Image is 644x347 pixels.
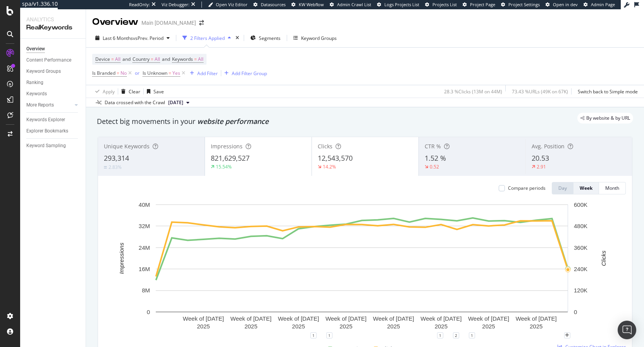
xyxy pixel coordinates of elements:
a: Admin Crawl List [330,2,371,8]
a: Project Settings [501,2,540,8]
button: Keyword Groups [290,32,340,44]
button: Week [573,182,599,194]
button: Clear [118,85,140,98]
div: or [135,70,139,76]
text: 120K [574,287,587,294]
span: Impressions [211,143,243,150]
div: Keyword Groups [26,67,61,76]
span: Projects List [432,2,457,7]
div: Viz Debugger: [162,2,189,8]
span: Unique Keywords [104,143,150,150]
text: 360K [574,244,587,251]
div: More Reports [26,101,54,109]
span: All [198,54,203,65]
text: Week of [DATE] [325,315,367,322]
text: 2025 [482,323,495,330]
div: 2 [453,332,459,338]
a: Keyword Sampling [26,142,80,150]
div: times [234,34,241,42]
span: = [169,70,171,76]
div: Week [580,185,592,191]
button: or [135,69,139,77]
text: Week of [DATE] [516,315,557,322]
span: and [122,56,131,62]
div: Analytics [26,15,79,23]
button: 2 Filters Applied [179,32,234,44]
div: Ranking [26,79,43,87]
div: ReadOnly: [129,2,150,8]
div: RealKeywords [26,23,79,32]
span: Device [95,56,110,62]
span: Open in dev [553,2,578,7]
span: By website & by URL [586,116,630,120]
div: 1 [326,332,332,338]
span: Datasources [261,2,286,7]
a: Keywords Explorer [26,116,80,124]
text: 2025 [530,323,542,330]
a: Projects List [425,2,457,8]
text: 2025 [197,323,210,330]
text: 2025 [387,323,400,330]
button: Day [552,182,573,194]
text: 600K [574,201,587,208]
span: 821,629,527 [211,153,250,163]
span: No [121,68,127,79]
a: Logs Projects List [377,2,419,8]
a: Project Page [463,2,495,8]
text: Week of [DATE] [183,315,224,322]
button: Add Filter Group [221,69,267,78]
span: Is Branded [92,70,115,76]
span: Last 6 Months [103,35,133,41]
text: Week of [DATE] [420,315,461,322]
span: Admin Page [591,2,615,7]
div: 2 Filters Applied [190,35,225,41]
div: Overview [26,45,45,53]
span: Project Page [470,2,495,7]
div: Open Intercom Messenger [618,321,636,339]
img: Equal [104,166,107,168]
span: Country [133,56,150,62]
div: Main [DOMAIN_NAME] [141,19,196,27]
button: Apply [92,85,115,98]
div: Add Filter [197,70,218,77]
button: Add Filter [187,69,218,78]
text: Week of [DATE] [468,315,509,322]
a: KW Webflow [291,2,324,8]
a: Open in dev [546,2,578,8]
span: = [194,56,197,62]
a: Keyword Groups [26,67,80,76]
div: 2.83% [108,164,122,170]
span: CTR % [425,143,441,150]
div: 1 [437,332,443,338]
text: 24M [139,244,150,251]
button: Last 6 MonthsvsPrev. Period [92,32,173,44]
div: legacy label [577,113,633,124]
a: Ranking [26,79,80,87]
button: [DATE] [165,98,193,107]
button: Segments [247,32,284,44]
text: 240K [574,266,587,272]
span: All [155,54,160,65]
text: 8M [142,287,150,294]
div: Keywords Explorer [26,116,65,124]
span: Logs Projects List [384,2,419,7]
text: 40M [139,201,150,208]
div: Switch back to Simple mode [578,88,638,95]
div: plus [564,332,570,338]
span: 12,543,570 [318,153,353,163]
div: 1 [310,332,317,338]
span: Segments [259,35,281,41]
span: = [111,56,114,62]
text: 2025 [435,323,448,330]
span: KW Webflow [299,2,324,7]
a: Overview [26,45,80,53]
span: = [117,70,119,76]
text: 2025 [339,323,352,330]
text: 16M [139,266,150,272]
div: Month [605,185,619,191]
span: 20.53 [532,153,549,163]
div: Compare periods [508,185,546,191]
text: 0 [574,309,577,315]
div: 14.2% [323,163,336,170]
div: Content Performance [26,56,71,64]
